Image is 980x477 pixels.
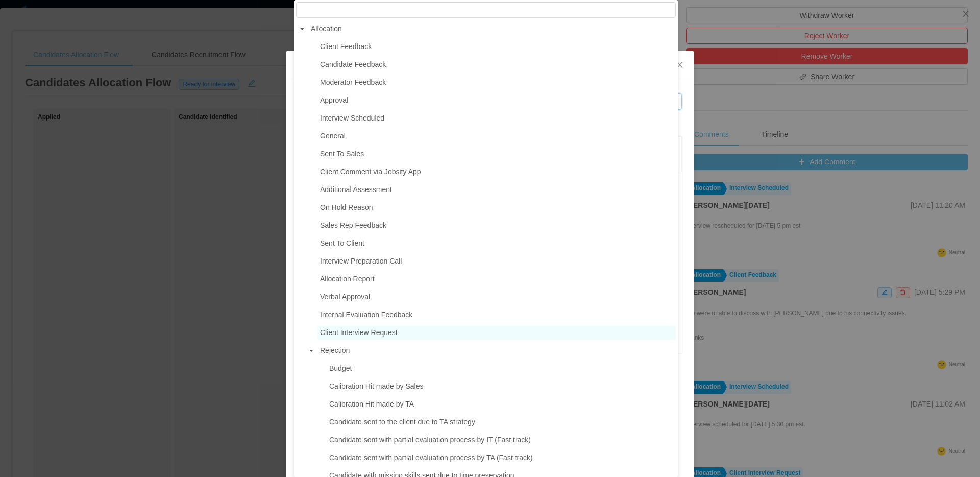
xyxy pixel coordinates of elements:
[320,346,350,354] span: Rejection
[320,311,412,319] span: Internal Evaluation Feedback
[320,185,392,194] span: Additional Assessment
[327,397,676,411] span: Calibration Hit made by TA
[329,436,531,444] span: Candidate sent with partial evaluation process by IT (Fast track)
[317,40,676,54] span: Client Feedback
[317,254,676,268] span: Interview Preparation Call
[320,293,370,301] span: Verbal Approval
[317,344,676,357] span: Rejection
[317,219,676,232] span: Sales Rep Feedback
[320,132,346,140] span: General
[317,147,676,161] span: Sent To Sales
[317,236,676,250] span: Sent To Client
[320,60,386,68] span: Candidate Feedback
[317,93,676,107] span: Approval
[311,25,342,33] span: Allocation
[300,27,305,32] i: icon: caret-down
[317,290,676,304] span: Verbal Approval
[327,451,676,465] span: Candidate sent with partial evaluation process by TA (Fast track)
[327,433,676,447] span: Candidate sent with partial evaluation process by IT (Fast track)
[320,42,372,51] span: Client Feedback
[320,78,386,86] span: Moderator Feedback
[317,183,676,197] span: Additional Assessment
[309,348,314,353] i: icon: caret-down
[317,111,676,125] span: Interview Scheduled
[296,2,676,18] input: filter select
[320,114,384,122] span: Interview Scheduled
[329,382,423,390] span: Calibration Hit made by Sales
[320,221,386,229] span: Sales Rep Feedback
[676,61,684,69] i: icon: close
[317,326,676,340] span: Client Interview Request
[317,201,676,214] span: On Hold Reason
[317,272,676,286] span: Allocation Report
[329,400,414,408] span: Calibration Hit made by TA
[317,58,676,71] span: Candidate Feedback
[320,275,375,283] span: Allocation Report
[320,150,364,158] span: Sent To Sales
[327,379,676,393] span: Calibration Hit made by Sales
[320,328,398,337] span: Client Interview Request
[320,168,421,176] span: Client Comment via Jobsity App
[320,239,364,247] span: Sent To Client
[327,415,676,429] span: Candidate sent to the client due to TA strategy
[320,257,402,265] span: Interview Preparation Call
[666,51,694,80] button: Close
[320,96,348,104] span: Approval
[317,129,676,143] span: General
[320,203,373,211] span: On Hold Reason
[329,454,533,462] span: Candidate sent with partial evaluation process by TA (Fast track)
[308,22,676,36] span: Allocation
[317,308,676,322] span: Internal Evaluation Feedback
[327,362,676,375] span: Budget
[317,165,676,179] span: Client Comment via Jobsity App
[329,418,475,426] span: Candidate sent to the client due to TA strategy
[329,364,352,372] span: Budget
[317,76,676,89] span: Moderator Feedback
